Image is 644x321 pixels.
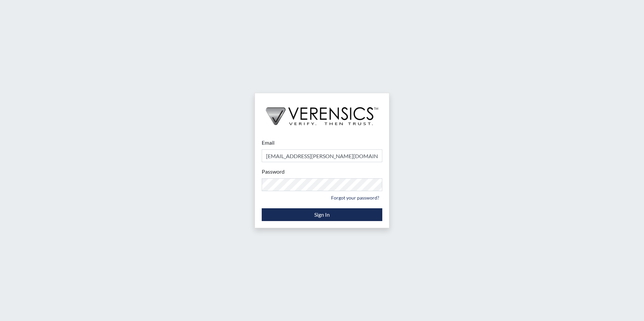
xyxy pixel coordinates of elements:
label: Password [262,168,285,176]
button: Sign In [262,208,382,221]
label: Email [262,139,275,147]
img: logo-wide-black.2aad4157.png [255,93,389,132]
input: Email [262,149,382,162]
a: Forgot your password? [328,192,382,203]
